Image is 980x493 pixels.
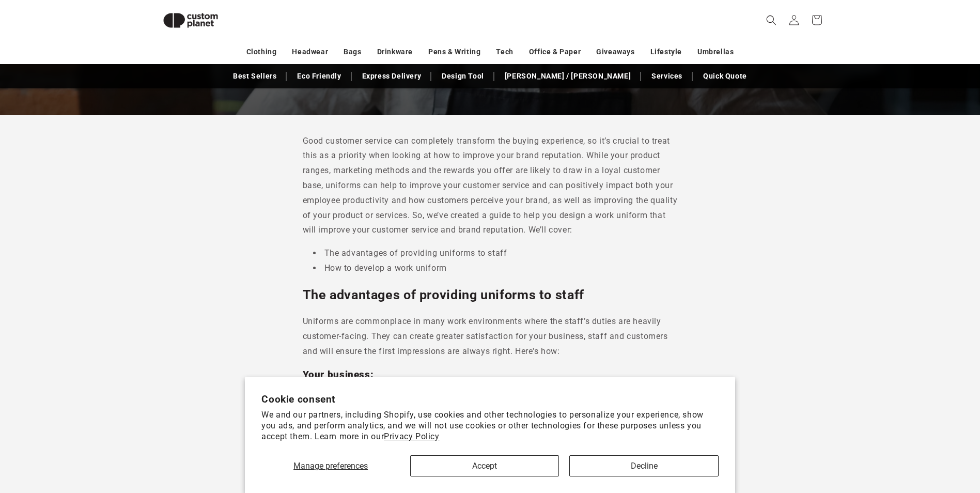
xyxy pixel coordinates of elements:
a: Umbrellas [697,43,734,61]
a: Quick Quote [698,67,752,85]
p: Uniforms are commonplace in many work environments where the staff’s duties are heavily customer-... [303,314,678,359]
strong: The advantages of providing uniforms to staff [303,287,584,302]
a: Eco Friendly [292,67,346,85]
p: Good customer service can completely transform the buying experience, so it’s crucial to treat th... [303,134,678,238]
a: Design Tool [437,67,489,85]
a: Tech [496,43,513,61]
a: Clothing [246,43,277,61]
a: Bags [344,43,361,61]
a: Lifestyle [650,43,682,61]
summary: Search [760,9,783,32]
li: The advantages of providing uniforms to staff [313,246,678,261]
a: Giveaways [596,43,634,61]
a: Pens & Writing [428,43,480,61]
a: Drinkware [377,43,413,61]
p: We and our partners, including Shopify, use cookies and other technologies to personalize your ex... [261,410,719,442]
a: Services [646,67,688,85]
img: Custom Planet [154,4,227,37]
a: [PERSON_NAME] / [PERSON_NAME] [500,67,636,85]
h3: Your business: [303,368,678,381]
a: Best Sellers [228,67,282,85]
a: Office & Paper [529,43,581,61]
a: Express Delivery [357,67,427,85]
iframe: Chat Widget [807,381,980,493]
a: Privacy Policy [384,432,439,441]
h2: Cookie consent [261,393,719,405]
a: Headwear [292,43,328,61]
button: Manage preferences [261,455,400,476]
span: Manage preferences [293,461,368,471]
button: Decline [569,455,718,476]
li: How to develop a work uniform [313,261,678,276]
button: Accept [410,455,559,476]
